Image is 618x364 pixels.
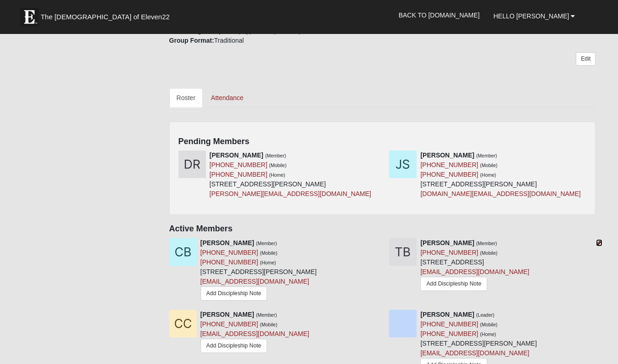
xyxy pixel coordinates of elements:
a: [EMAIL_ADDRESS][DOMAIN_NAME] [200,278,309,285]
strong: [PERSON_NAME] [420,151,474,159]
strong: [PERSON_NAME] [420,311,474,318]
small: (Mobile) [480,162,497,168]
a: The [DEMOGRAPHIC_DATA] of Eleven22 [16,3,199,26]
span: The [DEMOGRAPHIC_DATA] of Eleven22 [41,12,170,22]
a: [PHONE_NUMBER] [420,171,478,178]
div: [STREET_ADDRESS][PERSON_NAME] [210,151,371,199]
small: (Home) [480,172,496,178]
strong: Group Format: [169,37,214,44]
span: Hello [PERSON_NAME] [493,12,569,20]
a: Add Discipleship Note [200,339,267,353]
a: [PHONE_NUMBER] [200,249,258,256]
a: [PERSON_NAME][EMAIL_ADDRESS][DOMAIN_NAME] [210,190,371,197]
a: [PHONE_NUMBER] [210,171,267,178]
a: [PHONE_NUMBER] [200,320,258,328]
a: Add Discipleship Note [420,277,487,291]
a: [PHONE_NUMBER] [210,161,267,168]
small: (Home) [269,172,285,178]
h4: Active Members [169,224,596,234]
div: [STREET_ADDRESS] [420,238,529,293]
small: (Member) [476,153,497,158]
a: Add Discipleship Note [200,286,267,301]
strong: [PERSON_NAME] [200,239,254,246]
h4: Pending Members [178,137,587,147]
small: (Mobile) [269,162,287,168]
a: [PHONE_NUMBER] [420,249,478,256]
a: [DOMAIN_NAME][EMAIL_ADDRESS][DOMAIN_NAME] [420,190,580,197]
a: Hello [PERSON_NAME] [486,5,582,28]
a: [EMAIL_ADDRESS][DOMAIN_NAME] [200,330,309,337]
small: (Leader) [476,312,495,318]
a: Attendance [204,88,251,107]
strong: [PERSON_NAME] [210,151,263,159]
a: [PHONE_NUMBER] [420,330,478,337]
div: [STREET_ADDRESS][PERSON_NAME] [200,238,317,303]
div: [STREET_ADDRESS][PERSON_NAME] [420,151,580,199]
a: Roster [169,88,203,107]
small: (Member) [256,312,277,318]
img: Eleven22 logo [20,8,39,26]
a: Back to [DOMAIN_NAME] [392,4,487,27]
small: (Mobile) [260,250,278,256]
small: (Mobile) [480,250,497,256]
small: (Mobile) [480,322,497,327]
small: (Home) [480,331,496,337]
small: (Member) [265,153,286,158]
small: (Member) [256,241,277,246]
small: (Mobile) [260,322,278,327]
a: Edit [576,52,596,66]
small: (Member) [476,241,497,246]
a: [PHONE_NUMBER] [420,320,478,328]
strong: [PERSON_NAME] [200,311,254,318]
a: [EMAIL_ADDRESS][DOMAIN_NAME] [420,268,529,275]
a: [PHONE_NUMBER] [420,161,478,168]
a: [PHONE_NUMBER] [200,258,258,266]
small: (Home) [260,260,276,265]
strong: [PERSON_NAME] [420,239,474,246]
